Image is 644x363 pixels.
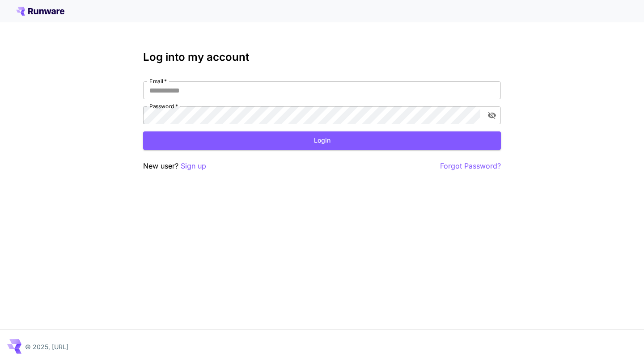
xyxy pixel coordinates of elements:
[149,102,178,110] label: Password
[440,160,501,172] button: Forgot Password?
[143,160,206,172] p: New user?
[181,160,206,172] button: Sign up
[143,131,501,150] button: Login
[484,107,500,123] button: toggle password visibility
[25,342,68,351] p: © 2025, [URL]
[149,77,167,85] label: Email
[143,51,501,63] h3: Log into my account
